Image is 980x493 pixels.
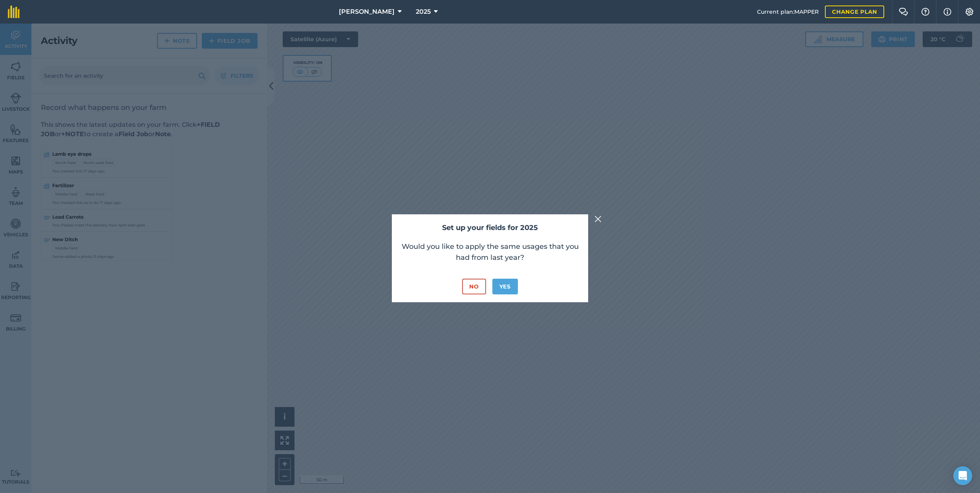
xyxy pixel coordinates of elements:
[416,7,431,16] span: 2025
[8,5,20,18] img: fieldmargin Logo
[400,222,580,234] h2: Set up your fields for 2025
[400,241,580,263] p: Would you like to apply the same usages that you had from last year?
[757,7,819,16] span: Current plan : MAPPER
[943,7,951,16] img: svg+xml;base64,PHN2ZyB4bWxucz0iaHR0cDovL3d3dy53My5vcmcvMjAwMC9zdmciIHdpZHRoPSIxNyIgaGVpZ2h0PSIxNy...
[899,8,908,16] img: Two speech bubbles overlapping with the left bubble in the forefront
[594,214,602,224] img: svg+xml;base64,PHN2ZyB4bWxucz0iaHR0cDovL3d3dy53My5vcmcvMjAwMC9zdmciIHdpZHRoPSIyMiIgaGVpZ2h0PSIzMC...
[953,466,972,485] div: Open Intercom Messenger
[825,5,884,18] a: Change plan
[462,279,486,294] button: No
[965,8,974,16] img: A cog icon
[921,8,930,16] img: A question mark icon
[492,279,518,294] button: Yes
[339,7,395,16] span: [PERSON_NAME]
